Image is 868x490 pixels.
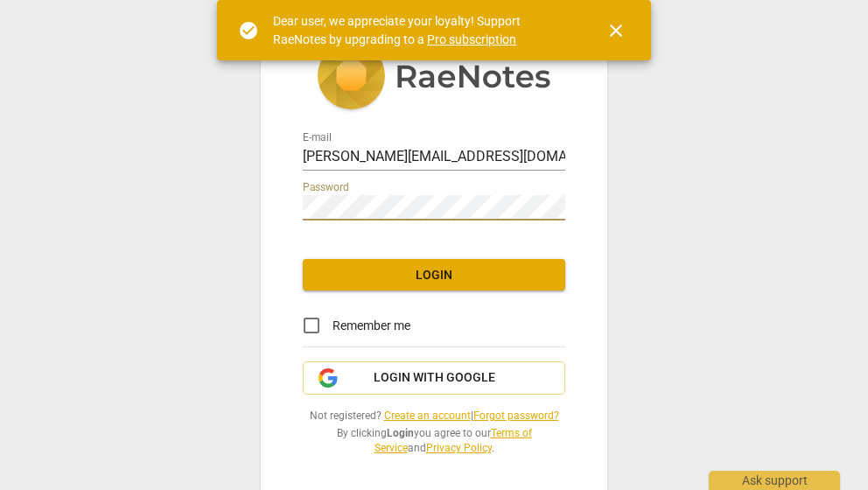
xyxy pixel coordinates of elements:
[303,183,349,193] label: Password
[374,427,532,454] a: Terms of Service
[238,20,259,41] span: check_circle
[427,32,516,46] a: Pro subscription
[473,409,559,422] a: Forgot password?
[595,10,637,52] button: Close
[303,259,565,290] button: Login
[387,427,414,439] b: Login
[273,12,574,48] div: Dear user, we appreciate your loyalty! Support RaeNotes by upgrading to a
[426,442,492,454] a: Privacy Policy
[332,317,410,335] span: Remember me
[303,426,565,455] span: By clicking you agree to our and .
[317,42,551,114] img: 5ac2273c67554f335776073100b6d88f.svg
[303,409,565,423] span: Not registered? |
[384,409,471,422] a: Create an account
[605,20,626,41] span: close
[709,471,840,490] div: Ask support
[317,267,551,284] span: Login
[374,369,495,387] span: Login with Google
[303,361,565,395] button: Login with Google
[303,133,332,143] label: E-mail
